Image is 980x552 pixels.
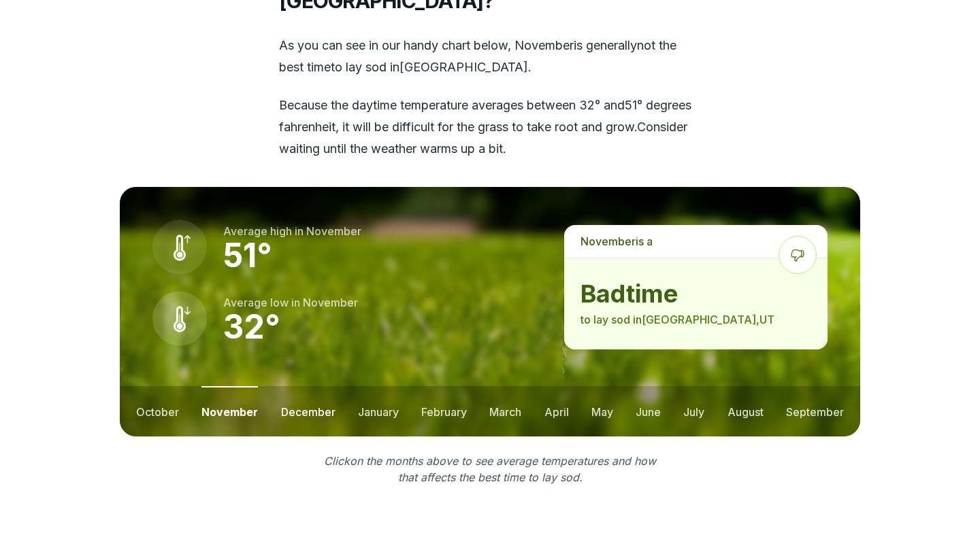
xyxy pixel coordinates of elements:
[223,294,358,311] p: Average low in
[279,35,701,160] div: As you can see in our handy chart below, is generally not the best time to lay sod in [GEOGRAPHIC...
[514,38,574,52] span: november
[564,225,828,258] p: is a
[306,224,361,238] span: november
[581,235,636,248] span: november
[786,386,844,436] button: september
[303,296,358,309] span: november
[728,386,764,436] button: august
[489,386,521,436] button: march
[591,386,613,436] button: may
[223,235,272,275] strong: 51 °
[316,453,664,485] p: Click on the months above to see average temperatures and how that affects the best time to lay sod.
[421,386,467,436] button: february
[223,223,361,239] p: Average high in
[281,386,336,436] button: december
[544,386,569,436] button: april
[136,386,179,436] button: october
[358,386,399,436] button: january
[636,386,661,436] button: june
[683,386,704,436] button: july
[201,386,258,436] button: november
[223,307,280,347] strong: 32 °
[581,280,811,307] strong: bad time
[581,311,811,328] p: to lay sod in [GEOGRAPHIC_DATA] , UT
[279,94,701,160] p: Because the daytime temperature averages between 32 ° and 51 ° degrees fahrenheit, it will be dif...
